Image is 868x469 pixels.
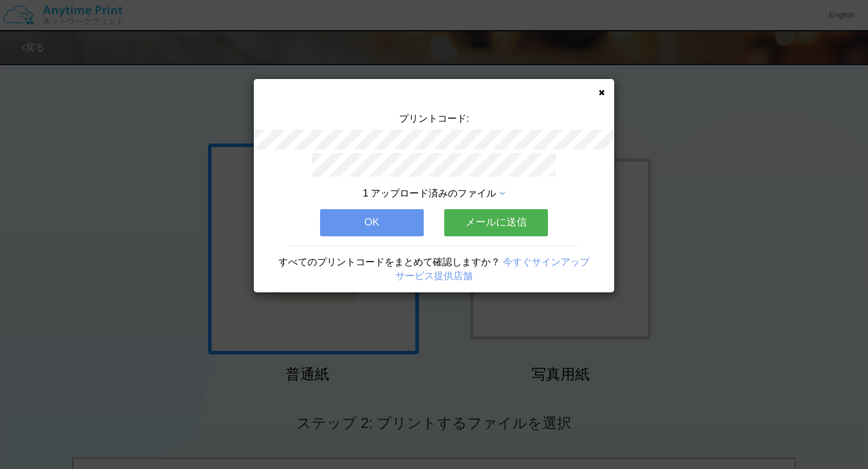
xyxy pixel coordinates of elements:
button: メールに送信 [444,209,548,236]
span: すべてのプリントコードをまとめて確認しますか？ [278,257,500,267]
a: 今すぐサインアップ [503,257,590,267]
span: プリントコード: [399,113,469,124]
span: 1 アップロード済みのファイル [363,188,496,198]
button: OK [320,209,424,236]
a: サービス提供店舗 [395,271,473,281]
